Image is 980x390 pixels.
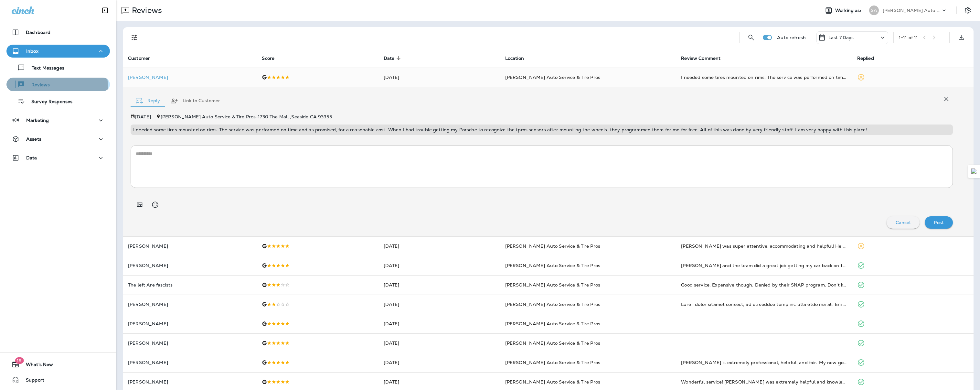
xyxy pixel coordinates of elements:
span: 19 [15,357,24,364]
p: Inbox [26,49,38,54]
button: Inbox [6,45,110,58]
td: [DATE] [378,275,500,295]
span: Location [505,56,524,61]
span: Date [384,55,403,61]
div: Good service. Expensive though. Denied by their SNAP program. Don't know why. I am a combat veter... [681,282,847,288]
button: Dashboard [6,26,110,39]
button: Link to Customer [165,89,225,113]
div: SA [869,5,879,15]
p: [PERSON_NAME] [128,263,251,268]
td: [DATE] [378,333,500,353]
span: What's New [19,362,53,370]
button: Add in a premade template [133,198,146,211]
p: The left Are fascists [128,282,251,287]
button: Post [925,216,953,229]
span: [PERSON_NAME] Auto Service & Tire Pros [505,282,600,288]
p: Post [934,220,944,225]
span: Replied [857,55,882,61]
p: Cancel [896,220,911,225]
span: Support [19,377,44,385]
button: Text Messages [6,61,110,74]
div: With A fully charged battery, my car engine will not turn over at all. All the lights worked. Tha... [681,301,847,308]
div: Rick and the team did a great job getting my car back on the road. [681,262,847,269]
span: [PERSON_NAME] Auto Service & Tire Pros [505,360,600,365]
p: [PERSON_NAME] Auto Service & Tire Pros [883,8,941,13]
span: [PERSON_NAME] Auto Service & Tire Pros [505,379,600,385]
button: Search Reviews [745,31,758,44]
p: [PERSON_NAME] [128,75,251,80]
span: [PERSON_NAME] Auto Service & Tire Pros [505,243,600,249]
div: Wonderful service! Rick was extremely helpful and knowledgeable. Set expectations clearly and the... [681,379,847,385]
td: [DATE] [378,256,500,275]
p: [PERSON_NAME] [128,360,251,365]
button: Settings [962,5,974,16]
td: [DATE] [378,236,500,256]
button: Survey Responses [6,94,110,108]
span: Replied [857,56,874,61]
p: [DATE] [135,114,151,119]
p: Reviews [25,82,50,88]
p: Marketing [26,118,49,123]
div: 1 - 11 of 11 [899,35,918,40]
div: Adrian was super attentive, accommodating and helpful! He made sure I felt comfortable with the w... [681,243,847,249]
button: Support [6,374,110,386]
button: Data [6,151,110,164]
span: [PERSON_NAME] Auto Service & Tire Pros [505,263,600,268]
span: [PERSON_NAME] Auto Service & Tire Pros [505,321,600,327]
p: Last 7 Days [828,35,854,40]
p: Dashboard [26,30,50,35]
button: Reviews [6,78,110,91]
p: I needed some tires mounted on rims. The service was performed on time and as promised, for a rea... [133,127,950,132]
span: Score [262,55,283,61]
span: Working as: [835,8,863,13]
td: [DATE] [378,68,500,87]
span: Score [262,56,274,61]
span: [PERSON_NAME] Auto Service & Tire Pros [505,74,600,80]
p: Reviews [129,5,162,15]
td: [DATE] [378,353,500,372]
span: [PERSON_NAME] Auto Service & Tire Pros [505,340,600,346]
div: Click to view Customer Drawer [128,75,251,80]
p: [PERSON_NAME] [128,244,251,249]
span: [PERSON_NAME] Auto Service & Tire Pros [505,301,600,307]
button: Select an emoji [149,198,162,211]
p: Data [26,155,37,160]
td: [DATE] [378,314,500,333]
span: [PERSON_NAME] Auto Service & Tire Pros - 1730 The Mall , Seaside , CA 93955 [161,114,332,120]
button: Assets [6,133,110,146]
span: Customer [128,56,150,61]
p: Auto refresh [777,35,806,40]
button: Collapse Sidebar [96,4,114,17]
button: Cancel [887,216,920,229]
p: Text Messages [25,65,64,71]
div: Sullivan's is extremely professional, helpful, and fair. My new go-to tire place! [681,359,847,366]
td: [DATE] [378,295,500,314]
div: I needed some tires mounted on rims. The service was performed on time and as promised, for a rea... [681,74,847,81]
p: [PERSON_NAME] [128,321,251,326]
p: Survey Responses [25,99,72,105]
span: Review Comment [681,55,729,61]
button: 19What's New [6,358,110,371]
button: Marketing [6,114,110,127]
span: Review Comment [681,56,720,61]
span: Date [384,56,395,61]
p: [PERSON_NAME] [128,341,251,346]
button: Export as CSV [955,31,968,44]
span: Customer [128,55,158,61]
p: [PERSON_NAME] [128,379,251,385]
span: Location [505,55,532,61]
p: [PERSON_NAME] [128,302,251,307]
button: Reply [131,89,165,113]
button: Filters [128,31,141,44]
img: Detect Auto [971,168,977,174]
p: Assets [26,136,41,142]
